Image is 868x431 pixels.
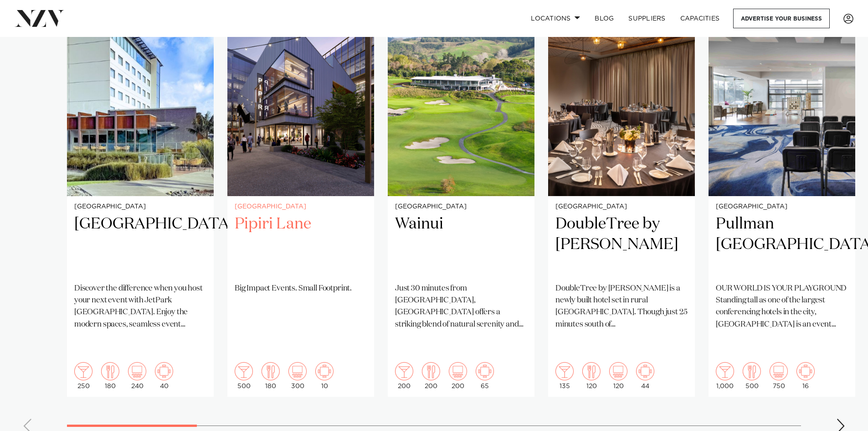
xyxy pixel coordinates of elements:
img: theatre.png [449,362,467,380]
h2: Wainui [395,214,527,275]
div: 240 [128,362,146,389]
p: Big Impact Events. Small Footprint. [235,283,367,295]
img: cocktail.png [235,362,253,380]
img: meeting.png [796,362,815,380]
img: meeting.png [636,362,654,380]
div: 500 [235,362,253,389]
img: dining.png [743,362,761,380]
p: OUR WORLD IS YOUR PLAYGROUND Standing tall as one of the largest conferencing hotels in the city,... [716,283,848,331]
img: meeting.png [315,362,334,380]
small: [GEOGRAPHIC_DATA] [74,203,206,210]
a: Locations [524,9,587,28]
small: [GEOGRAPHIC_DATA] [716,203,848,210]
img: meeting.png [476,362,494,380]
div: 200 [449,362,467,389]
img: theatre.png [128,362,146,380]
div: 65 [476,362,494,389]
h2: DoubleTree by [PERSON_NAME] [555,214,688,275]
img: cocktail.png [716,362,734,380]
div: 500 [743,362,761,389]
img: dining.png [422,362,440,380]
a: Advertise your business [733,9,830,28]
img: theatre.png [609,362,627,380]
div: 135 [555,362,574,389]
div: 120 [582,362,601,389]
img: dining.png [101,362,119,380]
img: cocktail.png [395,362,413,380]
div: 180 [262,362,280,389]
div: 300 [288,362,307,389]
a: Capacities [673,9,727,28]
div: 750 [770,362,788,389]
a: SUPPLIERS [621,9,673,28]
img: theatre.png [770,362,788,380]
a: BLOG [587,9,621,28]
h2: [GEOGRAPHIC_DATA] [74,214,206,275]
img: dining.png [582,362,601,380]
div: 40 [155,362,173,389]
img: cocktail.png [555,362,574,380]
small: [GEOGRAPHIC_DATA] [555,203,688,210]
img: meeting.png [155,362,173,380]
p: Discover the difference when you host your next event with JetPark [GEOGRAPHIC_DATA]. Enjoy the m... [74,283,206,331]
div: 200 [422,362,440,389]
div: 44 [636,362,654,389]
small: [GEOGRAPHIC_DATA] [235,203,367,210]
div: 200 [395,362,413,389]
div: 16 [796,362,815,389]
p: DoubleTree by [PERSON_NAME] is a newly built hotel set in rural [GEOGRAPHIC_DATA]. Though just 25... [555,283,688,331]
div: 180 [101,362,119,389]
img: dining.png [262,362,280,380]
small: [GEOGRAPHIC_DATA] [395,203,527,210]
h2: Pipiri Lane [235,214,367,275]
div: 10 [315,362,334,389]
img: theatre.png [288,362,307,380]
p: Just 30 minutes from [GEOGRAPHIC_DATA], [GEOGRAPHIC_DATA] offers a striking blend of natural sere... [395,283,527,331]
div: 250 [74,362,92,389]
div: 120 [609,362,627,389]
h2: Pullman [GEOGRAPHIC_DATA] [716,214,848,275]
img: cocktail.png [74,362,92,380]
img: nzv-logo.png [15,10,64,26]
div: 1,000 [716,362,734,389]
